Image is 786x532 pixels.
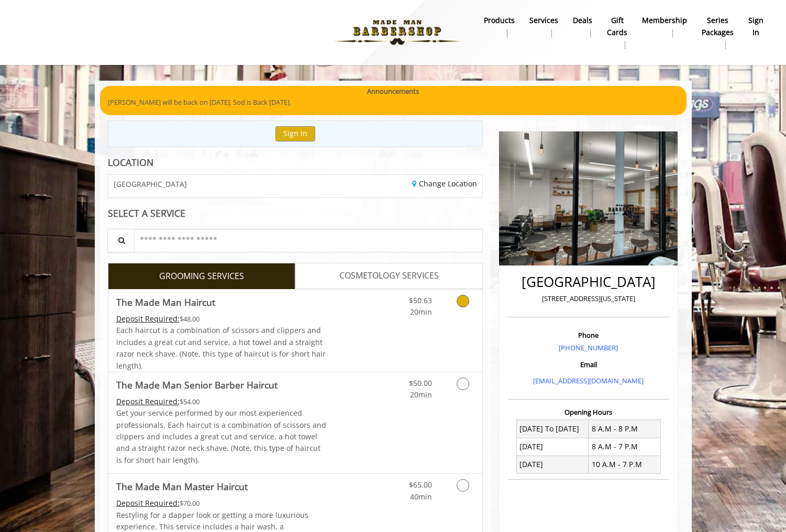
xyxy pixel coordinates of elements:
b: Membership [642,15,687,26]
b: Deals [573,15,592,26]
td: [DATE] [516,438,589,456]
td: [DATE] To [DATE] [516,420,589,438]
a: Productsproducts [477,13,522,40]
span: COSMETOLOGY SERVICES [339,269,439,283]
a: sign insign in [741,13,771,40]
b: The Made Man Senior Barber Haircut [116,378,278,392]
b: Series packages [702,15,734,38]
a: Change Location [412,179,477,189]
b: LOCATION [108,156,153,169]
div: $70.00 [116,497,327,509]
b: gift cards [607,15,627,38]
span: 20min [410,307,432,317]
p: Get your service performed by our most experienced professionals. Each haircut is a combination o... [116,407,327,466]
span: $50.63 [409,295,432,305]
b: The Made Man Haircut [116,295,215,309]
p: [PERSON_NAME] will be back on [DATE]. Sod is Back [DATE]. [108,97,679,108]
button: Sign In [275,126,315,141]
a: [EMAIL_ADDRESS][DOMAIN_NAME] [533,376,644,385]
div: $48.00 [116,313,327,325]
span: Each haircut is a combination of scissors and clippers and includes a great cut and service, a ho... [116,325,326,370]
p: [STREET_ADDRESS][US_STATE] [511,293,666,304]
h3: Email [511,361,666,368]
h2: [GEOGRAPHIC_DATA] [511,274,666,290]
a: [PHONE_NUMBER] [559,343,618,352]
div: SELECT A SERVICE [108,208,483,218]
span: This service needs some Advance to be paid before we block your appointment [116,314,180,324]
a: ServicesServices [522,13,566,40]
img: Made Man Barbershop logo [325,4,469,61]
td: 8 A.M - 8 P.M [589,420,661,438]
span: $50.00 [409,378,432,388]
a: DealsDeals [566,13,600,40]
div: $54.00 [116,396,327,407]
b: The Made Man Master Haircut [116,479,248,494]
a: Series packagesSeries packages [694,13,741,52]
b: Services [529,15,558,26]
td: [DATE] [516,456,589,473]
b: sign in [748,15,763,38]
span: 20min [410,390,432,400]
b: products [484,15,515,26]
button: Service Search [107,229,135,252]
b: Announcements [367,86,419,97]
span: This service needs some Advance to be paid before we block your appointment [116,396,180,406]
span: $65.00 [409,480,432,490]
a: MembershipMembership [635,13,694,40]
h3: Opening Hours [508,408,669,416]
span: This service needs some Advance to be paid before we block your appointment [116,498,180,508]
span: GROOMING SERVICES [159,270,244,283]
a: Gift cardsgift cards [600,13,635,52]
span: [GEOGRAPHIC_DATA] [114,180,187,188]
td: 10 A.M - 7 P.M [589,456,661,473]
td: 8 A.M - 7 P.M [589,438,661,456]
h3: Phone [511,331,666,339]
span: 40min [410,492,432,502]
